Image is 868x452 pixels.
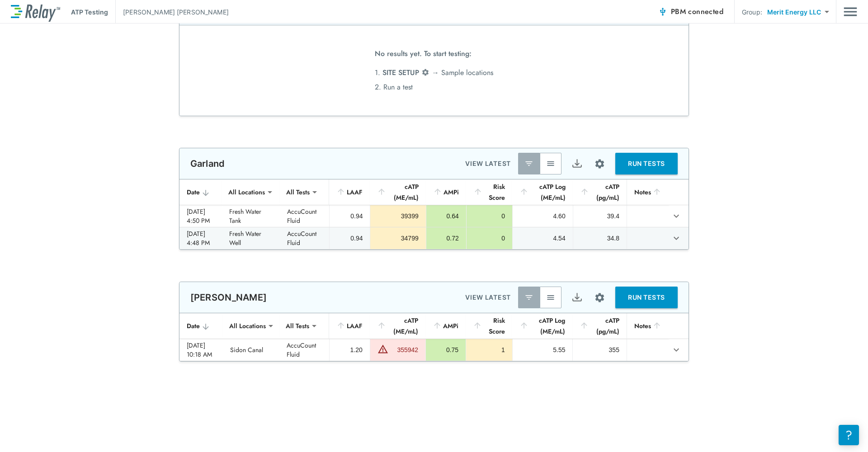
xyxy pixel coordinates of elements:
[377,212,418,221] div: 39399
[190,158,225,169] p: Garland
[524,293,533,302] img: Latest
[519,181,566,203] div: cATP Log (ME/mL)
[375,47,472,66] span: No results yet. To start testing:
[280,227,330,249] td: AccuCount Fluid
[520,212,566,221] div: 4.60
[179,179,222,205] th: Date
[434,212,459,221] div: 0.64
[377,344,388,354] img: Warning
[844,3,857,20] button: Main menu
[594,292,605,303] img: Settings Icon
[473,181,505,203] div: Risk Score
[337,234,363,243] div: 0.94
[634,187,661,198] div: Notes
[580,181,619,203] div: cATP (pg/mL)
[465,292,511,303] p: VIEW LATEST
[391,345,418,354] div: 355942
[433,345,458,354] div: 0.75
[546,159,555,168] img: View All
[615,287,678,308] button: RUN TESTS
[571,158,583,169] img: Export Icon
[669,208,684,224] button: expand row
[187,207,215,225] div: [DATE] 4:50 PM
[187,229,215,247] div: [DATE] 4:48 PM
[580,234,619,243] div: 34.8
[615,153,678,174] button: RUN TESTS
[474,212,505,221] div: 0
[580,212,619,221] div: 39.4
[433,320,458,331] div: AMPi
[546,293,555,302] img: View All
[669,231,684,246] button: expand row
[669,342,684,358] button: expand row
[190,292,267,303] p: [PERSON_NAME]
[474,234,505,243] div: 0
[337,345,363,354] div: 1.20
[336,320,363,331] div: LAAF
[519,315,566,337] div: cATP Log (ME/mL)
[588,286,612,310] button: Site setup
[222,205,280,227] td: Fresh Water Tank
[688,6,723,17] span: connected
[658,7,667,16] img: Connected Icon
[844,3,857,20] img: Drawer Icon
[179,179,689,250] table: sticky table
[655,3,727,21] button: PBM connected
[223,339,279,361] td: Sidon Canal
[279,317,316,335] div: All Tests
[671,5,723,18] span: PBM
[123,7,229,17] p: [PERSON_NAME] [PERSON_NAME]
[580,315,619,337] div: cATP (pg/mL)
[421,68,429,76] img: Settings Icon
[473,315,505,337] div: Risk Score
[434,234,459,243] div: 0.72
[742,7,762,17] p: Group:
[382,67,419,78] span: SITE SETUP
[280,205,330,227] td: AccuCount Fluid
[524,159,533,168] img: Latest
[594,158,605,169] img: Settings Icon
[377,181,418,203] div: cATP (ME/mL)
[222,183,271,201] div: All Locations
[377,234,418,243] div: 34799
[337,212,363,221] div: 0.94
[375,80,493,94] li: 2. Run a test
[571,292,583,303] img: Export Icon
[465,158,511,169] p: VIEW LATEST
[336,187,363,198] div: LAAF
[279,339,329,361] td: AccuCount Fluid
[520,234,566,243] div: 4.54
[580,345,619,354] div: 355
[222,227,280,249] td: Fresh Water Well
[433,187,459,198] div: AMPi
[520,345,566,354] div: 5.55
[634,320,661,331] div: Notes
[179,313,689,361] table: sticky table
[71,7,108,17] p: ATP Testing
[839,425,859,445] iframe: Resource center
[223,317,272,335] div: All Locations
[377,315,418,337] div: cATP (ME/mL)
[11,2,60,22] img: LuminUltra Relay
[473,345,505,354] div: 1
[187,341,216,359] div: [DATE] 10:18 AM
[280,183,316,201] div: All Tests
[179,313,223,339] th: Date
[588,152,612,176] button: Site setup
[375,66,493,80] li: 1. → Sample locations
[566,287,588,308] button: Export
[566,153,588,174] button: Export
